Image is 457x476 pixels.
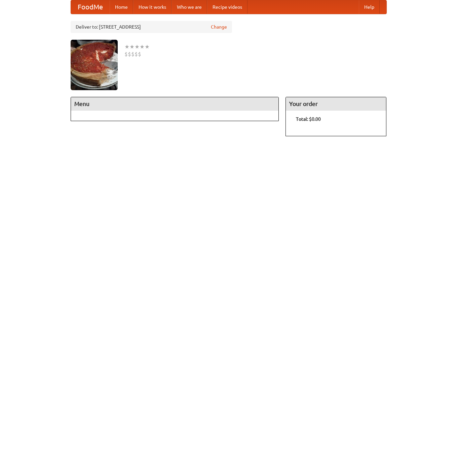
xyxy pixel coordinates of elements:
li: ★ [129,43,135,50]
li: $ [131,50,135,58]
li: $ [128,50,131,58]
li: ★ [124,43,129,50]
li: ★ [145,43,150,50]
li: $ [135,50,138,58]
h4: Your order [286,97,386,111]
li: ★ [140,43,145,50]
div: Deliver to: [STREET_ADDRESS] [71,21,232,33]
a: Recipe videos [207,0,247,14]
a: FoodMe [71,0,110,14]
li: $ [138,50,141,58]
b: Total: $0.00 [296,116,321,122]
li: $ [124,50,128,58]
a: Help [359,0,380,14]
a: Home [110,0,133,14]
img: angular.jpg [71,40,118,90]
a: Who we are [172,0,207,14]
a: Change [211,24,227,30]
a: How it works [133,0,172,14]
h4: Menu [71,97,279,111]
li: ★ [135,43,140,50]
